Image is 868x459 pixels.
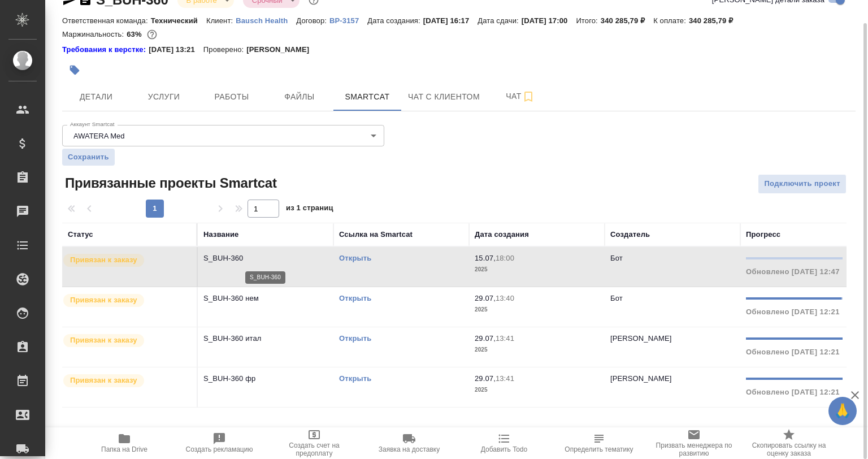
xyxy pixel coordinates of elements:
[475,384,599,396] p: 2025
[496,294,514,302] p: 13:40
[610,254,623,262] p: Бот
[203,253,328,264] p: S_BUH-360
[610,229,650,240] div: Создатель
[68,229,93,240] div: Статус
[478,16,521,25] p: Дата сдачи:
[576,16,600,25] p: Итого:
[62,174,277,192] span: Привязанные проекты Smartcat
[236,15,296,25] a: Bausch Health
[379,445,440,453] span: Заявка на доставку
[362,427,457,459] button: Заявка на доставку
[70,295,137,306] p: Привязан к заказу
[522,16,576,25] p: [DATE] 17:00
[475,294,496,302] p: 29.07,
[646,427,741,459] button: Призвать менеджера по развитию
[339,229,413,240] div: Ссылка на Smartcat
[610,334,672,343] p: [PERSON_NAME]
[62,44,149,55] a: Требования к верстке:
[203,333,328,344] p: S_BUH-360 итал
[70,375,137,386] p: Привязан к заказу
[475,344,599,356] p: 2025
[68,151,109,163] span: Сохранить
[203,293,328,304] p: S_BUH-360 нем
[828,397,857,425] button: 🙏
[610,374,672,383] p: [PERSON_NAME]
[481,445,527,453] span: Добавить Todo
[236,16,296,25] p: Bausch Health
[149,44,203,55] p: [DATE] 13:21
[367,16,423,25] p: Дата создания:
[127,30,144,38] p: 63%
[62,44,149,55] div: Нажми, чтобы открыть папку с инструкцией
[475,264,599,275] p: 2025
[689,16,741,25] p: 340 285,79 ₽
[340,90,394,104] span: Smartcat
[339,374,371,383] a: Открыть
[746,267,840,276] span: Обновлено [DATE] 12:47
[475,229,529,240] div: Дата создания
[272,90,327,104] span: Файлы
[408,90,480,104] span: Чат с клиентом
[552,427,646,459] button: Определить тематику
[62,58,87,83] button: Добавить тэг
[746,308,840,316] span: Обновлено [DATE] 12:21
[496,334,514,343] p: 13:41
[475,304,599,315] p: 2025
[339,334,371,343] a: Открыть
[77,427,172,459] button: Папка на Drive
[70,131,128,141] button: AWATERA Med
[496,254,514,262] p: 18:00
[758,174,847,194] button: Подключить проект
[70,335,137,346] p: Привязан к заказу
[151,16,206,25] p: Технический
[496,374,514,383] p: 13:41
[475,254,496,262] p: 15.07,
[286,201,333,218] span: из 1 страниц
[833,399,852,423] span: 🙏
[62,16,151,25] p: Ответственная команда:
[246,44,318,55] p: [PERSON_NAME]
[339,254,371,262] a: Открыть
[70,254,137,266] p: Привязан к заказу
[145,27,159,42] button: 104410.64 RUB;
[475,374,496,383] p: 29.07,
[457,427,552,459] button: Добавить Todo
[601,16,653,25] p: 340 285,79 ₽
[267,427,362,459] button: Создать счет на предоплату
[741,427,836,459] button: Скопировать ссылку на оценку заказа
[565,445,633,453] span: Определить тематику
[186,445,253,453] span: Создать рекламацию
[62,125,384,146] div: AWATERA Med
[329,16,367,25] p: ВР-3157
[610,294,623,302] p: Бот
[329,15,367,25] a: ВР-3157
[62,149,115,166] button: Сохранить
[475,334,496,343] p: 29.07,
[653,441,735,457] span: Призвать менеджера по развитию
[493,89,548,103] span: Чат
[764,177,840,190] span: Подключить проект
[339,294,371,302] a: Открыть
[748,441,830,457] span: Скопировать ссылку на оценку заказа
[746,388,840,396] span: Обновлено [DATE] 12:21
[423,16,478,25] p: [DATE] 16:17
[296,16,329,25] p: Договор:
[62,30,127,38] p: Маржинальность:
[203,373,328,384] p: S_BUH-360 фр
[653,16,689,25] p: К оплате:
[274,441,355,457] span: Создать счет на предоплату
[172,427,267,459] button: Создать рекламацию
[746,348,840,356] span: Обновлено [DATE] 12:21
[206,16,236,25] p: Клиент:
[69,90,123,104] span: Детали
[203,44,247,55] p: Проверено:
[137,90,191,104] span: Услуги
[746,229,780,240] div: Прогресс
[203,229,238,240] div: Название
[101,445,147,453] span: Папка на Drive
[522,90,535,103] svg: Подписаться
[205,90,259,104] span: Работы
